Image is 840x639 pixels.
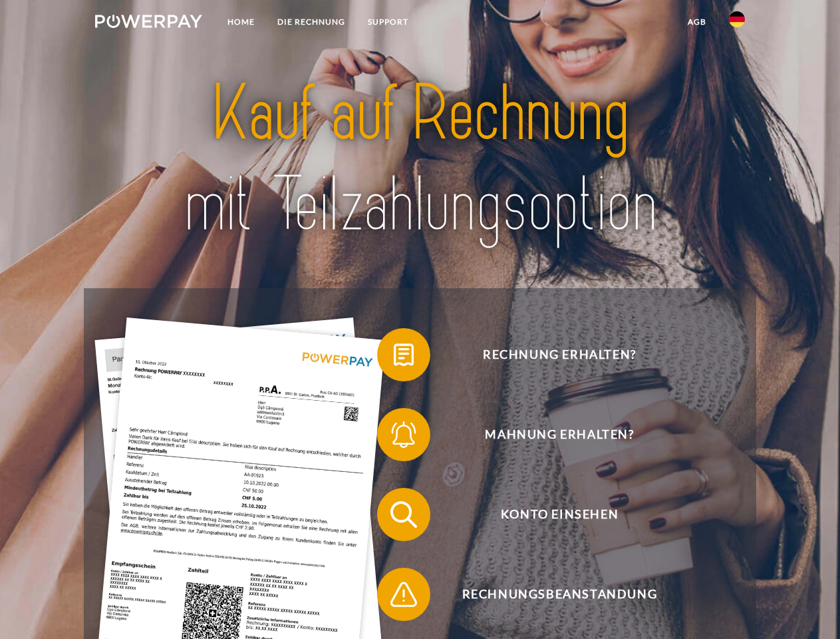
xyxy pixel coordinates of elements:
img: logo-powerpay-white.svg [95,15,202,28]
img: qb_bell.svg [387,418,420,451]
a: Home [216,10,266,34]
span: Rechnungsbeanstandung [396,568,722,621]
button: Rechnungsbeanstandung [377,568,723,621]
img: qb_bill.svg [387,338,420,371]
a: agb [676,10,718,34]
span: Mahnung erhalten? [396,408,722,461]
img: qb_warning.svg [387,578,420,611]
a: DIE RECHNUNG [266,10,356,34]
img: title-powerpay_de.svg [127,64,713,255]
button: Mahnung erhalten? [377,408,723,461]
span: Rechnung erhalten? [396,328,722,381]
a: SUPPORT [356,10,420,34]
img: de [729,11,745,27]
img: qb_search.svg [387,498,420,531]
button: Rechnung erhalten? [377,328,723,381]
button: Konto einsehen [377,488,723,541]
span: Konto einsehen [396,488,722,541]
